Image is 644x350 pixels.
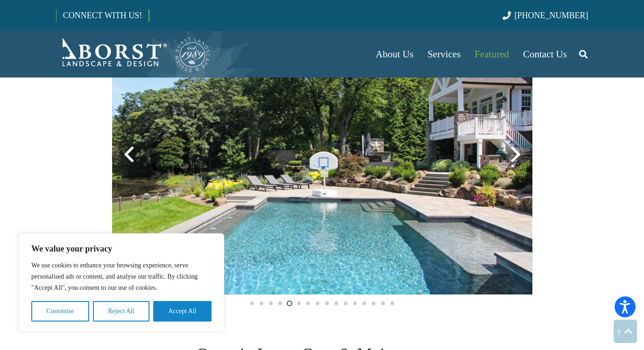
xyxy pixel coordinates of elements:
[515,11,588,20] span: [PHONE_NUMBER]
[420,31,467,77] a: Services
[468,31,516,77] a: Featured
[19,233,224,331] div: We value your privacy
[57,4,149,27] a: CONNECT WITH US!
[31,301,89,322] button: Customise
[56,35,211,73] a: Borst-Logo
[502,11,588,20] a: [PHONE_NUMBER]
[153,301,212,322] button: Accept All
[31,243,212,254] p: We value your privacy
[368,31,420,77] a: About Us
[574,42,593,66] a: Search
[427,49,460,60] span: Services
[93,301,149,322] button: Reject All
[614,320,637,343] a: Back to top
[516,31,574,77] a: Contact Us
[523,49,567,60] span: Contact Us
[375,49,413,60] span: About Us
[475,49,509,60] span: Featured
[31,260,212,294] p: We use cookies to enhance your browsing experience, serve personalised ads or content, and analys...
